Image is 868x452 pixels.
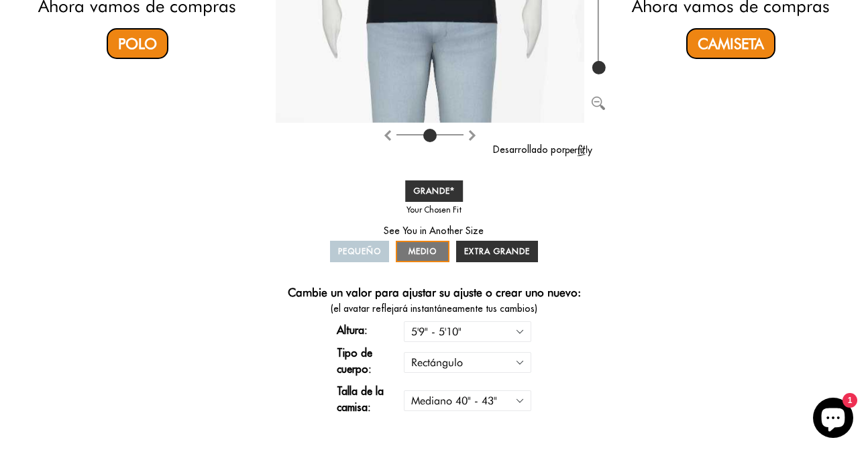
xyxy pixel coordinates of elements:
[493,144,565,156] font: Desarrollado por
[405,180,463,202] a: GRANDE
[456,241,539,262] a: EXTRA GRANDE
[337,384,384,414] font: Talla de la camisa:
[409,246,437,256] font: MEDIO
[413,186,450,196] font: GRANDE
[698,35,764,52] font: Camiseta
[331,302,537,315] font: (el avatar reflejará instantáneamente tus cambios)
[592,97,605,110] img: Alejar
[337,323,368,337] font: Altura:
[118,35,157,52] font: Polo
[467,130,478,141] img: Girar en sentido antihorario
[396,241,449,262] a: MEDIO
[337,346,372,376] font: Tipo de cuerpo:
[338,246,381,256] font: PEQUEÑO
[382,126,393,142] button: Girar en el sentido de las agujas del reloj
[382,130,393,141] img: Girar en el sentido de las agujas del reloj
[330,241,389,262] a: PEQUEÑO
[464,246,531,256] font: EXTRA GRANDE
[493,144,592,156] a: Desarrollado por
[107,28,168,59] a: Polo
[288,286,581,299] font: Cambie un valor para ajustar su ajuste o crear uno nuevo:
[686,28,775,59] a: Camiseta
[467,126,478,142] button: Girar en sentido antihorario
[565,145,592,156] img: perfitly-logo_73ae6c82-e2e3-4a36-81b1-9e913f6ac5a1.png
[592,94,605,107] button: Alejar
[809,398,857,441] inbox-online-store-chat: Chat de la tienda online de Shopify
